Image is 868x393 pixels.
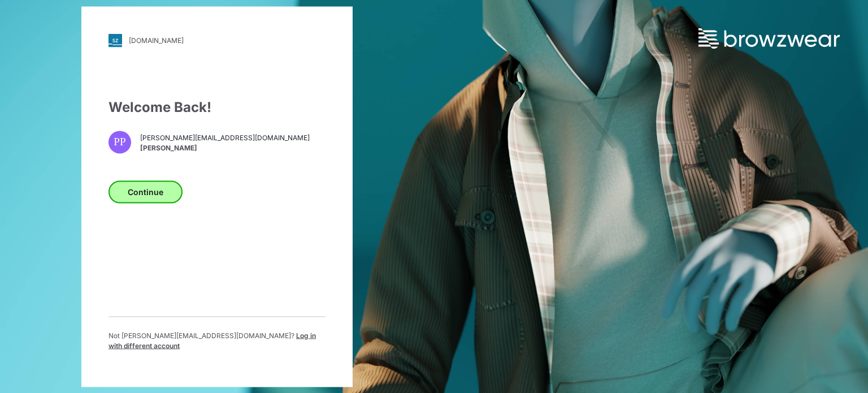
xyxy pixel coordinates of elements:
button: Continue [108,180,183,203]
div: PP [108,131,131,153]
img: svg+xml;base64,PHN2ZyB3aWR0aD0iMjgiIGhlaWdodD0iMjgiIHZpZXdCb3g9IjAgMCAyOCAyOCIgZmlsbD0ibm9uZSIgeG... [108,33,122,47]
span: [PERSON_NAME] [140,143,310,153]
div: [DOMAIN_NAME] [129,36,184,45]
p: Not [PERSON_NAME][EMAIL_ADDRESS][DOMAIN_NAME] ? [108,330,325,351]
div: Welcome Back! [108,97,325,117]
span: [PERSON_NAME][EMAIL_ADDRESS][DOMAIN_NAME] [140,133,310,143]
img: browzwear-logo.73288ffb.svg [698,28,840,49]
a: [DOMAIN_NAME] [108,33,325,47]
